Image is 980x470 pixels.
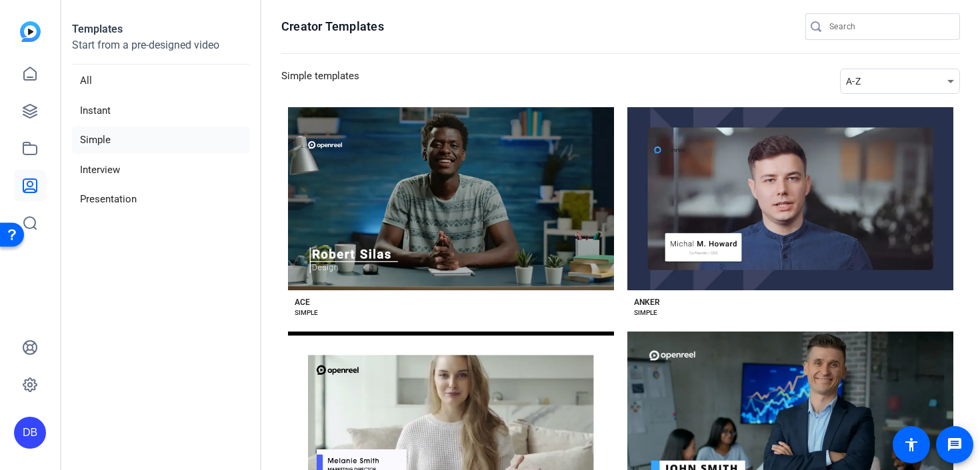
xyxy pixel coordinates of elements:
[14,417,46,449] div: DB
[72,156,249,184] li: Interview
[288,107,614,290] button: Template image
[72,97,249,124] li: Instant
[846,76,861,87] span: A-Z
[295,308,318,318] div: SIMPLE
[903,437,919,453] mat-icon: accessibility
[281,19,384,35] h1: Creator Templates
[72,126,249,154] li: Simple
[72,37,249,65] p: Start from a pre-designed video
[72,23,123,35] strong: Templates
[72,67,249,95] li: All
[72,186,249,213] li: Presentation
[295,297,310,308] div: ACE
[281,69,359,94] h3: Simple templates
[634,297,660,308] div: ANKER
[947,437,963,453] mat-icon: message
[634,308,657,318] div: SIMPLE
[829,19,949,35] input: Search
[20,21,41,42] img: blue-gradient.svg
[627,107,953,290] button: Template image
